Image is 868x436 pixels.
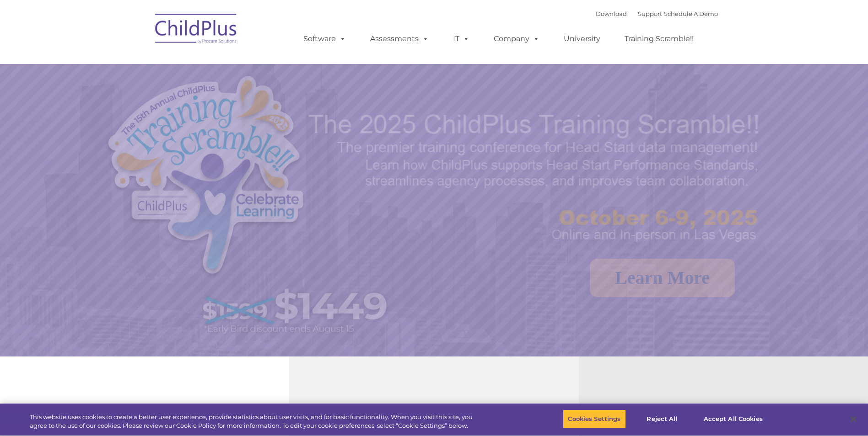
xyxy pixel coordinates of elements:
[638,10,662,17] a: Support
[843,409,863,429] button: Close
[151,7,242,53] img: ChildPlus by Procare Solutions
[699,409,768,429] button: Accept All Cookies
[563,409,625,429] button: Cookies Settings
[485,30,549,48] a: Company
[590,259,735,297] a: Learn More
[30,413,477,431] div: This website uses cookies to create a better user experience, provide statistics about user visit...
[361,30,438,48] a: Assessments
[294,30,355,48] a: Software
[664,10,718,17] a: Schedule A Demo
[596,10,627,17] a: Download
[634,409,691,429] button: Reject All
[555,30,609,48] a: University
[444,30,479,48] a: IT
[615,30,703,48] a: Training Scramble!!
[596,10,718,17] font: |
